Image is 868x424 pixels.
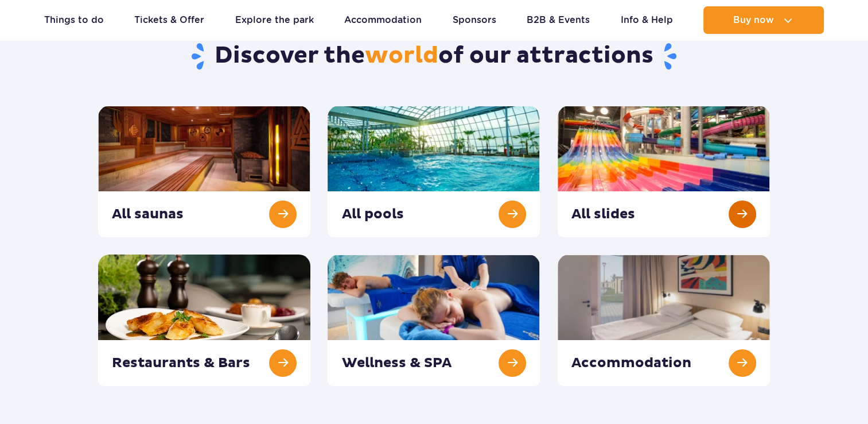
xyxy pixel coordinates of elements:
h1: Discover the of our attractions [98,41,770,71]
a: Tickets & Offer [134,6,204,34]
a: Explore the park [235,6,314,34]
a: Things to do [44,6,104,34]
span: Buy now [733,15,774,25]
span: world [365,41,438,70]
button: Buy now [703,6,824,34]
a: B2B & Events [527,6,590,34]
a: Accommodation [344,6,422,34]
a: Sponsors [453,6,496,34]
a: Info & Help [621,6,673,34]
